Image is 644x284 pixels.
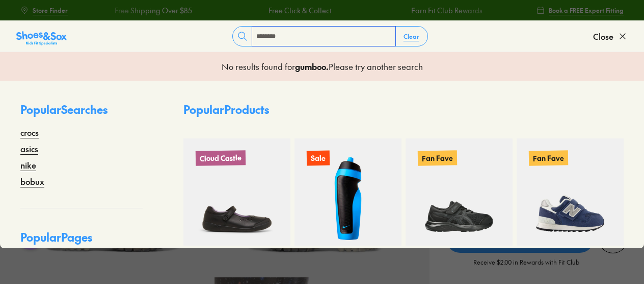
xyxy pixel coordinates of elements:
[593,30,613,42] span: Close
[5,4,36,34] button: Gorgias live chat
[295,61,329,72] b: gumboo .
[196,150,246,166] p: Cloud Castle
[395,27,427,45] button: Clear
[529,150,568,165] p: Fan Fave
[222,60,423,73] p: No results found for Please try another search
[418,150,457,165] p: Fan Fave
[20,1,68,19] a: Store Finder
[294,138,401,246] a: Sale
[267,5,330,16] a: Free Click & Collect
[33,6,68,15] span: Store Finder
[113,5,191,16] a: Free Shipping Over $85
[406,138,513,246] a: Fan Fave
[517,138,624,246] a: Fan Fave
[473,257,579,276] p: Receive $2.00 in Rewards with Fit Club
[20,159,36,171] a: nike
[20,175,44,187] a: bobux
[307,151,330,166] p: Sale
[183,101,269,118] p: Popular Products
[183,138,290,246] a: Cloud Castle
[20,229,143,254] p: Popular Pages
[410,5,481,16] a: Earn Fit Club Rewards
[549,6,624,15] span: Book a FREE Expert Fitting
[593,25,628,48] button: Close
[20,101,143,126] p: Popular Searches
[16,30,67,46] img: SNS_Logo_Responsive.svg
[536,1,624,19] a: Book a FREE Expert Fitting
[20,143,38,155] a: asics
[16,28,67,44] a: Shoes &amp; Sox
[20,126,39,138] a: crocs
